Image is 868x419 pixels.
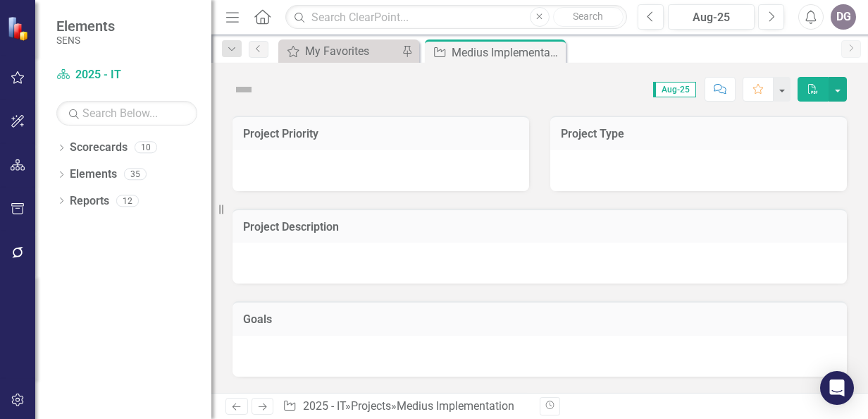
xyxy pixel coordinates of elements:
div: Medius Implementation [397,399,514,413]
a: My Favorites [282,42,398,60]
img: Not Defined [232,78,255,101]
h3: Goals [243,313,836,326]
span: Search [573,11,603,22]
input: Search ClearPoint... [285,5,627,30]
div: Aug-25 [673,9,750,26]
a: Reports [70,193,109,209]
input: Search Below... [56,101,197,126]
div: My Favorites [305,42,398,60]
span: Aug-25 [653,82,696,97]
h3: Project Type [561,128,836,140]
a: 2025 - IT [303,399,345,413]
a: 2025 - IT [56,67,197,83]
button: Aug-25 [668,4,755,30]
span: Elements [56,18,115,35]
a: Projects [351,399,391,413]
a: Scorecards [70,140,128,156]
h3: Project Description [243,221,836,233]
div: 10 [135,142,157,154]
small: SENS [56,35,115,46]
a: Elements [70,166,117,183]
button: Search [553,7,624,27]
img: ClearPoint Strategy [7,16,32,41]
button: DG [831,4,856,30]
h3: Project Priority [243,128,519,140]
div: 12 [116,195,139,207]
div: » » [283,399,529,415]
div: Medius Implementation [452,44,562,61]
div: 35 [124,169,147,181]
div: Open Intercom Messenger [820,371,854,405]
